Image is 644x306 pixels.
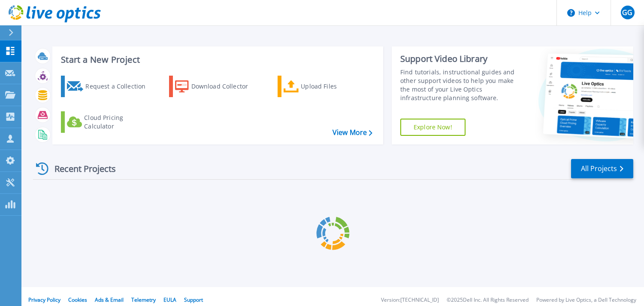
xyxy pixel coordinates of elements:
[28,296,60,303] a: Privacy Policy
[33,158,127,179] div: Recent Projects
[571,159,633,178] a: All Projects
[169,76,265,97] a: Download Collector
[536,297,636,303] li: Powered by Live Optics, a Dell Technology
[131,296,156,303] a: Telemetry
[301,78,369,95] div: Upload Files
[84,113,153,131] div: Cloud Pricing Calculator
[622,9,632,16] span: GG
[85,78,154,95] div: Request a Collection
[163,296,176,303] a: EULA
[61,55,372,64] h3: Start a New Project
[61,111,157,133] a: Cloud Pricing Calculator
[400,53,521,64] div: Support Video Library
[184,296,203,303] a: Support
[68,296,87,303] a: Cookies
[333,129,372,137] a: View More
[191,78,260,95] div: Download Collector
[61,76,157,97] a: Request a Collection
[95,296,124,303] a: Ads & Email
[400,119,466,136] a: Explore Now!
[278,76,373,97] a: Upload Files
[447,297,529,303] li: © 2025 Dell Inc. All Rights Reserved
[400,68,521,102] div: Find tutorials, instructional guides and other support videos to help you make the most of your L...
[381,297,439,303] li: Version: [TECHNICAL_ID]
